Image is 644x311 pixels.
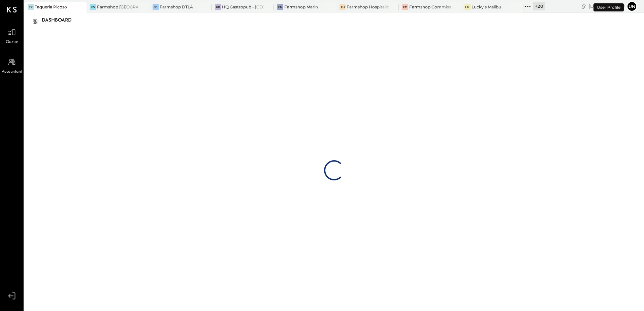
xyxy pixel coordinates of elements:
div: LM [464,4,471,10]
div: Taqueria Picoso [35,4,67,10]
div: + 20 [533,2,545,10]
div: Farmshop Commissary [409,4,451,10]
span: Accountant [2,69,22,75]
div: Farmshop DTLA [160,4,193,10]
div: FM [277,4,283,10]
div: FH [340,4,346,10]
button: Un [626,1,637,12]
div: HG [215,4,221,10]
div: FD [153,4,159,10]
div: Dashboard [42,15,78,26]
div: FS [90,4,96,10]
a: Queue [0,26,23,45]
span: Queue [6,39,18,45]
div: User Profile [593,3,624,11]
div: FC [402,4,408,10]
div: Farmshop Marin [284,4,318,10]
div: [DATE] [589,3,625,9]
div: HQ Gastropub - [GEOGRAPHIC_DATA] [222,4,264,10]
div: TP [28,4,34,10]
div: Lucky's Malibu [472,4,501,10]
div: copy link [580,3,587,10]
div: Farmshop Hospitality [347,4,388,10]
a: Accountant [0,56,23,75]
div: Farmshop [GEOGRAPHIC_DATA][PERSON_NAME] [97,4,139,10]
